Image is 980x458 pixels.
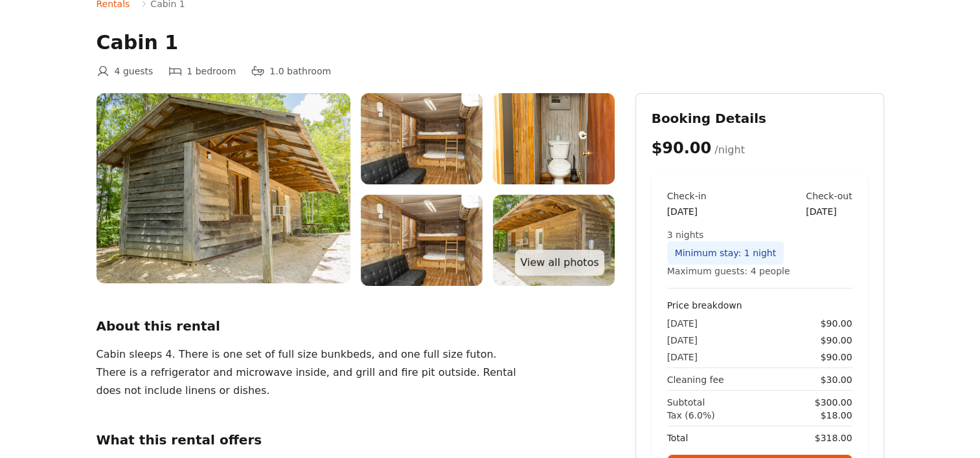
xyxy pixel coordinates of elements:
h2: What this rental offers [97,431,615,449]
img: WildcatOffroad_Cabin1_04.jpg [361,195,483,286]
span: $300.00 [815,396,852,409]
span: $90.00 [821,351,852,364]
a: View all photos [515,250,604,276]
span: $90.00 [652,139,712,157]
div: [DATE] [667,205,707,218]
span: Subtotal [667,396,705,409]
span: [DATE] [667,351,698,364]
span: Cleaning fee [667,373,724,386]
span: 1.0 bathroom [269,65,331,78]
img: WildcatOffroad_Cabin1_04%20(1).jpg [361,93,483,184]
span: Tax (6.0%) [667,409,715,422]
span: Total [667,431,689,444]
span: $90.00 [821,317,852,330]
img: WildcatOffroad_Cabin1_11.jpg [97,93,350,283]
span: [DATE] [667,334,698,347]
span: [DATE] [667,317,698,330]
h2: Booking Details [652,109,868,127]
div: [DATE] [806,205,852,218]
div: Check-in [667,190,707,202]
h1: Cabin 1 [97,31,884,54]
span: $18.00 [821,409,852,422]
div: Cabin sleeps 4. There is one set of full size bunkbeds, and one full size futon. There is a refri... [97,345,525,400]
div: 3 nights [667,228,852,241]
img: WildcatOffroad_Cabin1_07.jpg [493,93,615,184]
div: Minimum stay: 1 night [667,241,784,265]
img: WildcatOffroad_Cabin1_12.jpg [493,195,615,286]
span: /night [714,144,745,156]
div: Check-out [806,190,852,202]
span: 4 guests [115,65,154,78]
h2: About this rental [97,317,615,335]
span: $30.00 [821,373,852,386]
span: 1 bedroom [187,65,236,78]
span: $318.00 [815,431,852,444]
div: Maximum guests: 4 people [667,265,852,278]
h4: Price breakdown [667,299,852,312]
span: $90.00 [821,334,852,347]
